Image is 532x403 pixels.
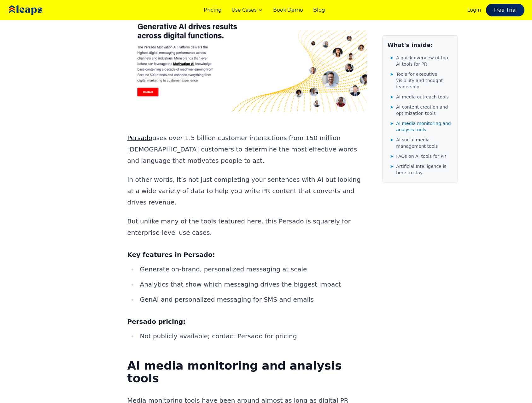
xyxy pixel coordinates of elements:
span: AI media outreach tools [396,94,449,100]
li: Generate on-brand, personalized messaging at scale [137,264,367,275]
li: Not publicly available; contact Persado for pricing [137,330,367,342]
li: Analytics that show which messaging drives the biggest impact [137,279,367,290]
a: ➤AI content creation and optimization tools [390,103,453,118]
p: uses over 1.5 billion customer interactions from 150 million [DEMOGRAPHIC_DATA] customers to dete... [127,132,367,166]
a: ➤AI media monitoring and analysis tools [390,119,453,134]
span: ➤ [390,163,394,169]
a: ➤FAQs on AI tools for PR [390,152,453,161]
span: ➤ [390,94,394,100]
span: Artificial Intelligence is here to stay [396,163,452,176]
span: AI content creation and optimization tools [396,104,452,116]
button: Use Cases [231,6,263,14]
span: ➤ [390,104,394,110]
span: ➤ [390,55,394,61]
span: AI media monitoring and analysis tools [396,120,452,133]
a: Free Trial [486,4,524,16]
strong: Persado pricing: [127,318,186,325]
a: ➤A quick overview of top AI tools for PR [390,53,453,68]
a: Persado [127,134,152,142]
span: AI social media management tools [396,137,452,149]
p: But unlike many of the tools featured here, this Persado is squarely for enterprise-level use cases. [127,216,367,238]
span: ➤ [390,153,394,159]
a: Login [467,6,481,14]
span: ➤ [390,137,394,143]
strong: AI media monitoring and analysis tools [127,359,342,385]
span: ➤ [390,120,394,127]
span: A quick overview of top AI tools for PR [396,55,452,67]
a: Book Demo [273,6,303,14]
span: Tools for executive visibility and thought leadership [396,71,452,90]
a: ➤Artificial Intelligence is here to stay [390,162,453,177]
a: ➤AI media outreach tools [390,92,453,101]
a: Blog [313,6,325,14]
li: GenAI and personalized messaging for SMS and emails [137,294,367,305]
h2: What's inside: [388,41,453,50]
img: persado [127,0,367,112]
p: In other words, it’s not just completing your sentences with AI but looking at a wide variety of ... [127,174,367,208]
span: ➤ [390,71,394,77]
span: FAQs on AI tools for PR [396,153,446,159]
img: Leaps Logo [8,1,61,19]
a: ➤Tools for executive visibility and thought leadership [390,70,453,91]
a: Pricing [204,6,221,14]
a: ➤AI social media management tools [390,135,453,151]
strong: Key features in Persado: [127,251,215,258]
